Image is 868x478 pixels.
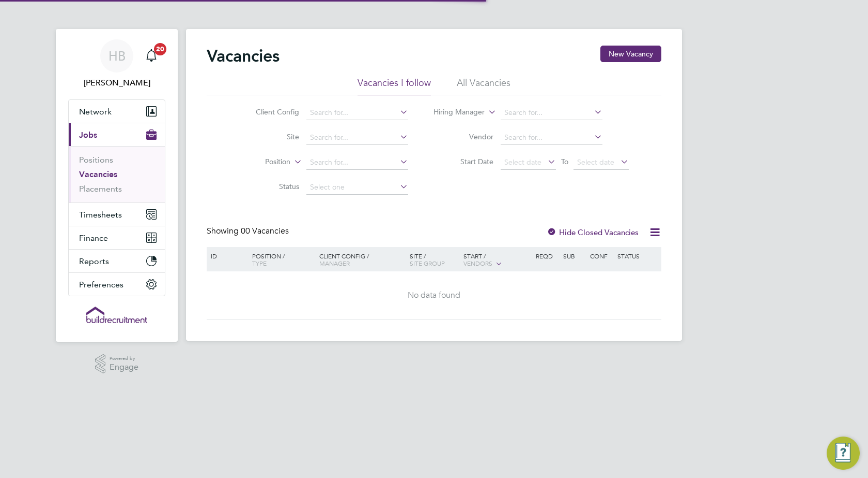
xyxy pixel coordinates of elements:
span: Site Group [410,259,445,267]
span: HB [109,49,126,63]
button: New Vacancy [600,46,661,62]
input: Search for... [306,131,408,145]
div: No data found [208,290,660,301]
li: Vacancies I follow [358,77,431,95]
span: Preferences [79,280,123,289]
div: Jobs [69,146,165,202]
span: Network [79,107,112,117]
a: HB[PERSON_NAME] [68,39,165,89]
div: Reqd [533,247,560,265]
div: Site / [407,247,461,272]
input: Search for... [501,106,602,120]
span: 00 Vacancies [241,226,289,236]
span: Select date [577,157,614,167]
button: Preferences [69,273,165,296]
button: Network [69,100,165,123]
span: Type [252,259,267,267]
input: Search for... [306,106,408,120]
button: Jobs [69,123,165,146]
label: Start Date [434,157,493,166]
span: Finance [79,233,108,243]
span: Jobs [79,130,97,140]
label: Hide Closed Vacancies [547,227,639,237]
span: Timesheets [79,210,122,220]
div: Conf [587,247,614,265]
div: Start / [461,247,533,273]
span: 20 [154,43,166,55]
button: Finance [69,226,165,249]
button: Timesheets [69,203,165,226]
a: 20 [141,39,162,73]
a: Placements [79,184,122,194]
label: Client Config [240,107,299,117]
div: Status [615,247,660,265]
input: Select one [306,180,408,195]
div: Client Config / [317,247,407,272]
input: Search for... [306,155,408,170]
label: Hiring Manager [425,107,485,118]
img: buildrec-logo-retina.png [86,307,147,323]
a: Vacancies [79,169,117,179]
label: Site [240,132,299,141]
button: Reports [69,250,165,272]
h2: Vacancies [207,46,280,66]
span: Hayley Barrance [68,77,165,89]
a: Powered byEngage [95,354,139,374]
span: Manager [319,259,350,267]
span: Engage [110,363,138,372]
button: Engage Resource Center [827,437,860,470]
span: To [558,155,571,168]
div: Position / [244,247,317,272]
label: Status [240,182,299,191]
a: Positions [79,155,113,165]
input: Search for... [501,131,602,145]
span: Vendors [463,259,492,267]
span: Reports [79,256,109,266]
div: Sub [561,247,587,265]
label: Vendor [434,132,493,141]
div: ID [208,247,244,265]
li: All Vacancies [457,77,510,95]
span: Select date [504,157,541,167]
nav: Main navigation [56,29,178,342]
div: Showing [207,226,291,237]
label: Position [231,157,290,167]
span: Powered by [110,354,138,363]
a: Go to home page [68,307,165,323]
